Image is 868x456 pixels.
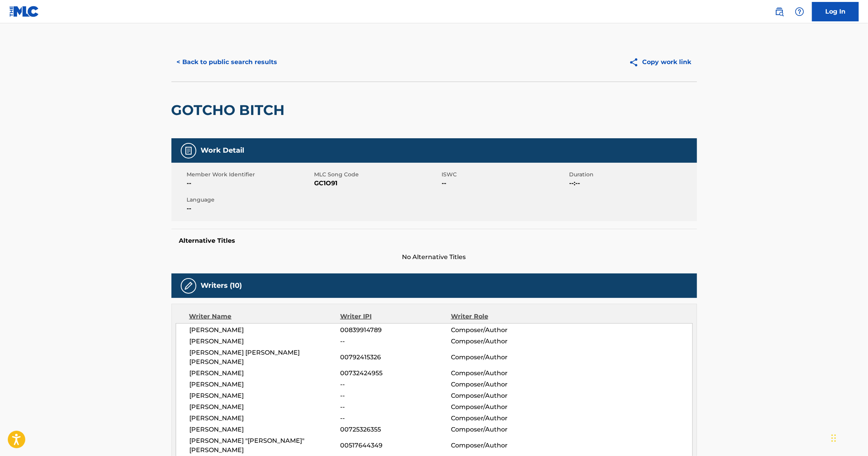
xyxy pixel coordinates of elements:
span: Member Work Identifier [187,171,313,179]
span: -- [340,337,451,346]
span: [PERSON_NAME] [190,391,341,400]
span: 00792415326 [340,353,451,362]
span: Composer/Author [451,369,552,378]
a: Log In [812,2,859,21]
span: -- [442,179,568,188]
img: Work Detail [184,146,193,155]
span: Composer/Author [451,414,552,423]
div: Writer IPI [340,312,451,321]
span: -- [340,402,451,412]
span: [PERSON_NAME] [190,425,341,434]
span: [PERSON_NAME] [190,369,341,378]
span: MLC Song Code [314,171,440,179]
span: Language [187,196,313,204]
h5: Work Detail [201,146,245,155]
span: [PERSON_NAME] [190,325,341,335]
span: No Alternative Titles [171,252,697,262]
span: ISWC [442,171,568,179]
span: Composer/Author [451,425,552,434]
span: 00732424955 [340,369,451,378]
span: -- [340,391,451,400]
h2: GOTCHO BITCH [171,101,289,119]
img: search [775,7,784,16]
span: Composer/Author [451,391,552,400]
span: [PERSON_NAME] "[PERSON_NAME]" [PERSON_NAME] [190,436,341,455]
img: Writers [184,281,193,291]
span: Composer/Author [451,353,552,362]
div: Writer Role [451,312,552,321]
img: help [795,7,804,16]
span: 00725326355 [340,425,451,434]
span: -- [340,414,451,423]
span: [PERSON_NAME] [190,402,341,412]
a: Public Search [772,4,787,19]
div: Help [792,4,807,19]
div: Drag [831,426,836,450]
span: [PERSON_NAME] [190,414,341,423]
div: Writer Name [189,312,341,321]
span: Duration [569,171,695,179]
button: Copy work link [623,52,697,72]
span: 00839914789 [340,325,451,335]
span: --:-- [569,179,695,188]
span: [PERSON_NAME] [PERSON_NAME] [PERSON_NAME] [190,348,341,367]
span: Composer/Author [451,441,552,450]
img: MLC Logo [9,6,39,17]
button: < Back to public search results [171,52,283,72]
h5: Writers (10) [201,281,242,290]
h5: Alternative Titles [179,237,689,245]
iframe: Chat Widget [829,419,868,456]
span: GC1O91 [314,179,440,188]
span: Composer/Author [451,380,552,389]
span: -- [187,179,313,188]
span: -- [187,204,313,213]
span: [PERSON_NAME] [190,337,341,346]
img: Copy work link [629,57,643,67]
span: Composer/Author [451,337,552,346]
span: Composer/Author [451,402,552,412]
span: [PERSON_NAME] [190,380,341,389]
span: Composer/Author [451,325,552,335]
span: 00517644349 [340,441,451,450]
span: -- [340,380,451,389]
